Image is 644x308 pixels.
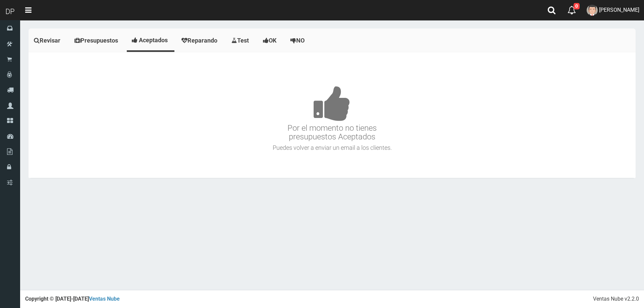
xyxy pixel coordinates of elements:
span: 0 [574,3,580,9]
span: NO [296,37,305,44]
div: Ventas Nube v2.2.0 [593,295,639,303]
span: Revisar [40,37,60,44]
a: Test [226,30,256,51]
strong: Copyright © [DATE]-[DATE] [25,296,120,302]
a: Ventas Nube [89,296,120,302]
span: Reparando [187,37,217,44]
span: Test [237,37,249,44]
h4: Puedes volver a enviar un email a los clientes. [30,144,634,151]
a: Revisar [29,30,67,51]
h3: Por el momento no tienes presupuestos Aceptados [30,66,634,141]
img: User Image [587,5,598,16]
span: Aceptados [139,37,168,44]
a: Aceptados [127,30,174,50]
span: [PERSON_NAME] [599,7,639,13]
span: OK [269,37,276,44]
a: Reparando [176,30,224,51]
span: Presupuestos [80,37,118,44]
a: NO [285,30,312,51]
a: OK [258,30,283,51]
a: Presupuestos [69,30,125,51]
